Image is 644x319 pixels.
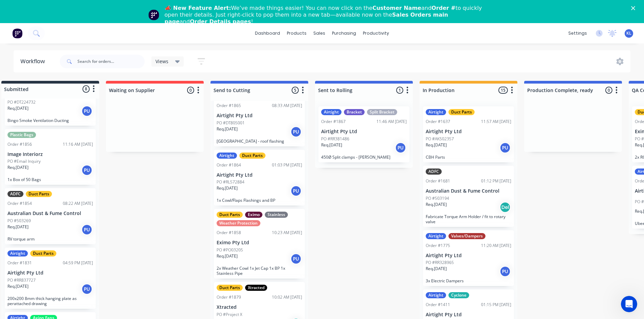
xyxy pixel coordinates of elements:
input: Search for orders... [77,55,145,68]
div: Stainless [265,212,288,218]
div: 01:12 PM [DATE] [481,178,511,184]
p: Req. [DATE] [217,253,238,259]
img: Profile image for Team [148,10,159,20]
b: Order # [431,5,456,11]
p: Airtight Pty Ltd [321,129,407,135]
div: 11:20 AM [DATE] [481,243,511,249]
div: 08:22 AM [DATE] [63,200,93,207]
p: Airtight Pty Ltd [7,270,93,276]
div: 10:02 AM [DATE] [272,294,302,300]
div: PU [500,142,511,153]
p: Airtight Pty Ltd [217,172,302,178]
p: Airtight Pty Ltd [426,129,511,135]
p: Req. [DATE] [7,105,29,111]
p: Req. [DATE] [7,224,29,230]
p: Airtight Pty Ltd [426,312,511,318]
div: Order #186508:33 AM [DATE]Airtight Pty LtdPO #DT805001Req.[DATE]PU[GEOGRAPHIC_DATA] - roof flashing [214,90,305,146]
p: Airtight Pty Ltd [217,113,302,119]
div: Order #1775 [426,243,450,249]
p: PO #RR837727 [7,277,36,283]
div: 01:03 PM [DATE] [272,162,302,168]
div: Del [500,202,511,213]
p: 200x200 8mm thick hanging plate as perattached drawing [7,296,93,306]
div: Duct Parts [30,250,56,256]
div: PU [81,284,92,295]
div: Duct Parts [217,285,243,291]
b: 📣 New Feature Alert: [165,5,231,11]
p: Eximo Pty Ltd [217,240,302,246]
p: Req. [DATE] [7,283,29,289]
p: Req. [DATE] [7,164,29,171]
p: RV torque arm [7,236,93,242]
p: Image Interiorz [7,152,93,157]
div: AirtightBracketSplit BracketOrder #186711:46 AM [DATE]Airtight Pty LtdPO #RR381486Req.[DATE]PU450... [318,106,409,162]
div: ADFC [7,191,23,197]
p: 450Ø Split clamps - [PERSON_NAME] [321,155,407,160]
div: PU [395,142,406,153]
p: Australian Dust & Fume Control [7,211,93,216]
div: Order #1681 [426,178,450,184]
div: Order #1831 [7,260,32,266]
div: Duct Parts [217,212,243,218]
div: PU [81,165,92,176]
p: Req. [DATE] [321,142,342,148]
div: Duct PartsEximoStainlessWeather ProtectionOrder #185810:23 AM [DATE]Eximo Pty LtdPO #PO03205Req.[... [214,209,305,279]
div: PU [291,126,301,137]
p: Fabricate Torque Arm Holder / fit to rotary valve [426,214,511,224]
div: Eximo [245,212,262,218]
p: 1x Cowl/Flaps Flashings and BP [217,198,302,203]
div: Plastic BagsOrder #185611:16 AM [DATE]Image InteriorzPO #Email InquiryReq.[DATE]PU1x Box of 50 Bags [5,129,96,185]
div: Order #1864 [217,162,241,168]
div: products [283,28,310,38]
div: AirtightValves/DampersOrder #177511:20 AM [DATE]Airtight Pty LtdPO #RR328965Req.[DATE]PU3x Electr... [423,230,514,286]
p: PO #503269 [7,218,31,224]
div: productivity [360,28,392,38]
div: Airtight [7,250,28,256]
div: Duct Parts [26,191,52,197]
p: Req. [DATE] [217,185,238,191]
img: Factory [12,28,22,38]
div: AirtightDuct PartsOrder #163711:57 AM [DATE]Airtight Pty LtdPO #AK502357Req.[DATE]PUCBH Parts [423,106,514,162]
div: 04:59 PM [DATE] [63,260,93,266]
div: sales [310,28,329,38]
div: Bracket [344,109,365,115]
p: PO #AK502357 [426,136,454,142]
div: Split Bracket [367,109,397,115]
div: ADFCDuct PartsOrder #185408:22 AM [DATE]Australian Dust & Fume ControlPO #503269Req.[DATE]PURV to... [5,188,96,244]
div: Airtight [426,109,446,115]
div: Xtracted [245,285,267,291]
p: Xtracted [217,304,302,310]
div: PU [291,185,301,196]
b: Customer Name [372,5,421,11]
div: settings [565,28,590,38]
p: PO #PO03205 [217,247,243,253]
b: Order Details pages [190,18,251,25]
iframe: Intercom live chat [621,296,637,312]
div: Order #1854 [7,200,32,207]
div: Airtight [217,153,237,159]
div: We’ve made things easier! You can now click on the and to quickly open their details. Just right-... [165,5,485,25]
div: Order #1856 [7,141,32,147]
div: Airtight [321,109,342,115]
div: Workflow [20,57,48,66]
div: Order #1858 [217,230,241,236]
p: Req. [DATE] [426,201,447,208]
p: Req. [DATE] [426,266,447,272]
div: Order #1411 [426,302,450,308]
div: PU [291,253,301,264]
div: Plastic Bags [7,132,36,138]
div: Order #1879 [217,294,241,300]
div: 01:15 PM [DATE] [481,302,511,308]
a: dashboard [252,28,283,38]
div: 11:16 AM [DATE] [63,141,93,147]
div: Order #1865 [217,103,241,109]
div: Valves/Dampers [448,233,485,239]
div: Weather Protection [217,220,260,226]
p: PO #DT224732 [7,99,36,105]
p: PO #RR328965 [426,260,454,266]
p: PO #DT805001 [217,120,245,126]
p: PO #503194 [426,195,449,201]
div: 11:57 AM [DATE] [481,119,511,125]
div: 10:23 AM [DATE] [272,230,302,236]
p: CBH Parts [426,155,511,160]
